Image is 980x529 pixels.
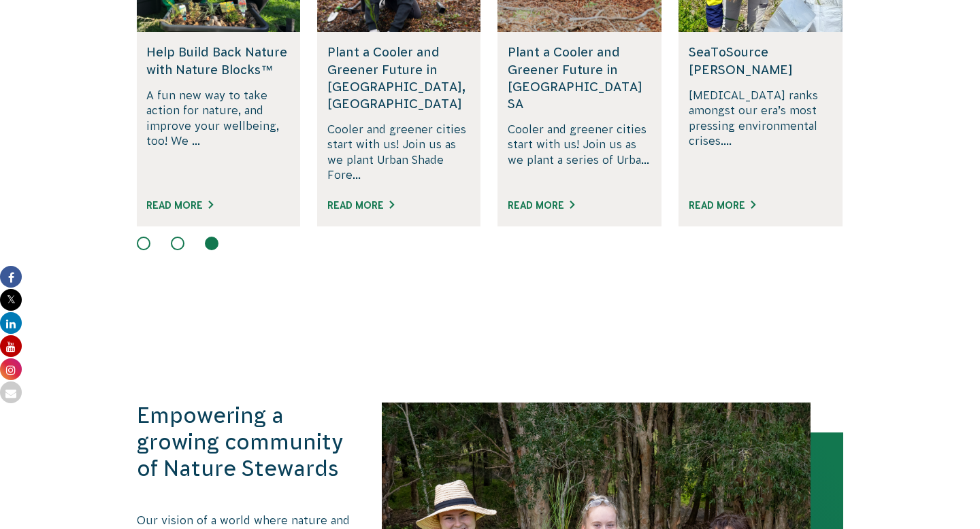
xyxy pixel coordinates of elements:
h5: Plant a Cooler and Greener Future in [GEOGRAPHIC_DATA] SA [508,44,651,112]
p: A fun new way to take action for nature, and improve your wellbeing, too! We ... [146,88,290,183]
a: Read More [689,200,755,211]
a: Read More [508,200,574,211]
a: Read More [327,200,394,211]
a: Read More [146,200,213,211]
h5: Plant a Cooler and Greener Future in [GEOGRAPHIC_DATA], [GEOGRAPHIC_DATA] [327,44,471,112]
p: Cooler and greener cities start with us! Join us as we plant a series of Urba... [508,122,651,183]
p: [MEDICAL_DATA] ranks amongst our era’s most pressing environmental crises.... [689,88,832,183]
h5: SeaToSource [PERSON_NAME] [689,44,832,78]
h3: Empowering a growing community of Nature Stewards [137,403,353,482]
h5: Help Build Back Nature with Nature Blocks™ [146,44,290,78]
p: Cooler and greener cities start with us! Join us as we plant Urban Shade Fore... [327,122,471,183]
